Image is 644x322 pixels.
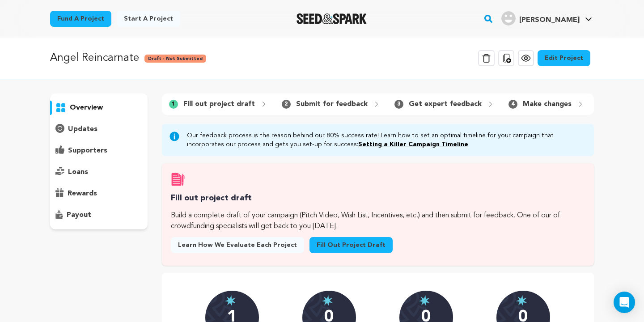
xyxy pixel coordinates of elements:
a: Fill out project draft [309,237,393,253]
a: Edit Project [538,50,590,66]
span: Marielle B.'s Profile [500,9,594,28]
img: Seed&Spark Logo Dark Mode [297,13,367,24]
p: Submit for feedback [296,99,368,110]
p: Fill out project draft [183,99,255,110]
div: Marielle B.'s Profile [501,11,580,25]
p: Get expert feedback [409,99,482,110]
span: 2 [282,100,291,109]
p: updates [68,124,97,135]
button: supporters [50,144,148,158]
p: Make changes [523,99,572,110]
p: rewards [68,188,97,199]
p: supporters [68,145,107,156]
p: loans [68,167,88,178]
button: rewards [50,186,148,201]
a: Setting a Killer Campaign Timeline [358,141,468,148]
span: [PERSON_NAME] [519,17,580,24]
button: loans [50,165,148,179]
a: Marielle B.'s Profile [500,9,594,25]
a: Seed&Spark Homepage [297,13,367,24]
a: Learn how we evaluate each project [171,237,304,253]
button: payout [50,208,148,222]
p: Our feedback process is the reason behind our 80% success rate! Learn how to set an optimal timel... [187,131,587,149]
img: user.png [501,11,516,25]
a: Start a project [117,11,180,27]
p: overview [70,102,103,113]
button: updates [50,122,148,136]
span: 1 [169,100,178,109]
span: 3 [394,100,403,109]
p: Angel Reincarnate [50,50,139,66]
span: Learn how we evaluate each project [178,241,297,250]
a: Fund a project [50,11,111,27]
div: Open Intercom Messenger [614,292,635,313]
p: payout [67,210,91,220]
span: 4 [508,100,517,109]
button: overview [50,101,148,115]
p: Build a complete draft of your campaign (Pitch Video, Wish List, Incentives, etc.) and then submi... [171,210,585,232]
span: Draft - Not Submitted [144,55,206,63]
h3: Fill out project draft [171,192,585,205]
